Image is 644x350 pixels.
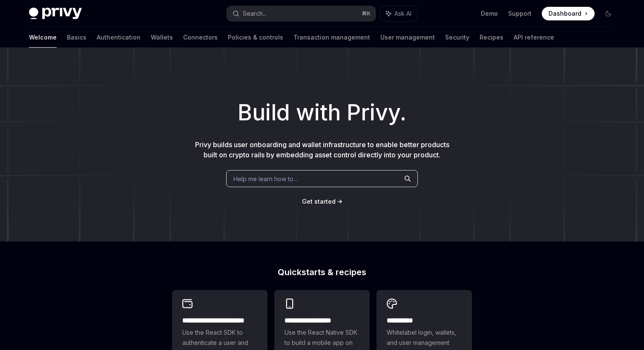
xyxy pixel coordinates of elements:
img: dark logo [29,8,82,20]
a: Security [445,27,469,48]
span: ⌘ K [362,10,371,17]
a: Recipes [480,27,503,48]
a: Authentication [97,27,141,48]
a: Policies & controls [228,27,283,48]
h1: Build with Privy. [14,96,630,129]
a: Basics [67,27,86,48]
a: Wallets [151,27,173,48]
button: Ask AI [380,6,417,21]
span: Dashboard [549,9,581,18]
span: Privy builds user onboarding and wallet infrastructure to enable better products built on crypto ... [195,140,449,159]
div: Search... [243,9,267,19]
span: Help me learn how to… [233,174,298,183]
a: User management [380,27,435,48]
a: Demo [481,9,498,18]
span: Ask AI [394,9,411,18]
a: Dashboard [542,7,595,20]
a: Transaction management [293,27,370,48]
a: Support [508,9,532,18]
button: Toggle dark mode [601,7,615,20]
a: API reference [514,27,554,48]
h2: Quickstarts & recipes [172,268,472,276]
a: Get started [302,197,336,206]
span: Get started [302,198,336,205]
a: Welcome [29,27,57,48]
button: Search...⌘K [227,6,376,21]
a: Connectors [183,27,218,48]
